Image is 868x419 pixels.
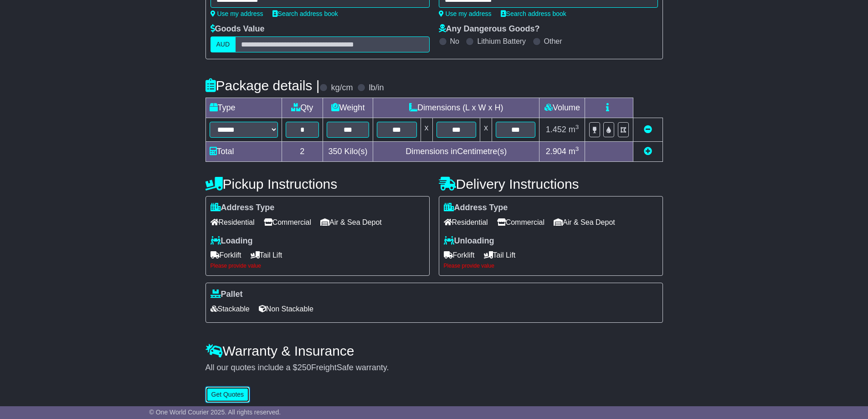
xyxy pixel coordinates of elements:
[205,176,430,191] h4: Pickup Instructions
[211,36,236,52] label: AUD
[439,24,540,34] label: Any Dangerous Goods?
[444,248,475,262] span: Forklift
[544,37,562,46] label: Other
[444,215,488,229] span: Residential
[569,147,579,156] span: m
[497,215,544,229] span: Commercial
[554,215,615,229] span: Air & Sea Depot
[205,142,282,162] td: Total
[644,147,652,156] a: Add new item
[484,248,516,262] span: Tail Lift
[539,98,585,118] td: Volume
[421,118,432,142] td: x
[373,142,539,162] td: Dimensions in Centimetre(s)
[373,98,539,118] td: Dimensions (L x W x H)
[205,78,320,93] h4: Package details |
[251,248,282,262] span: Tail Lift
[329,147,342,156] span: 350
[282,98,323,118] td: Qty
[444,203,508,213] label: Address Type
[501,10,566,17] a: Search address book
[211,24,265,34] label: Goods Value
[444,236,494,246] label: Unloading
[323,142,373,162] td: Kilo(s)
[575,124,579,130] sup: 3
[211,236,253,246] label: Loading
[439,176,663,191] h4: Delivery Instructions
[211,10,263,17] a: Use my address
[211,302,250,316] span: Stackable
[149,409,281,416] span: © One World Courier 2025. All rights reserved.
[211,263,425,269] div: Please provide value
[282,142,323,162] td: 2
[323,98,373,118] td: Weight
[450,37,459,46] label: No
[569,125,579,134] span: m
[211,248,241,262] span: Forklift
[211,203,275,213] label: Address Type
[546,147,566,156] span: 2.904
[444,263,658,269] div: Please provide value
[331,83,353,93] label: kg/cm
[320,215,382,229] span: Air & Sea Depot
[480,118,492,142] td: x
[439,10,492,17] a: Use my address
[205,363,663,373] div: All our quotes include a $ FreightSafe warranty.
[644,125,652,134] a: Remove this item
[259,302,313,316] span: Non Stackable
[369,83,384,93] label: lb/in
[298,363,311,372] span: 250
[205,387,250,403] button: Get Quotes
[264,215,311,229] span: Commercial
[272,10,338,17] a: Search address book
[205,343,663,358] h4: Warranty & Insurance
[211,215,255,229] span: Residential
[546,125,566,134] span: 1.452
[205,98,282,118] td: Type
[477,37,526,46] label: Lithium Battery
[575,145,579,152] sup: 3
[211,290,243,300] label: Pallet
